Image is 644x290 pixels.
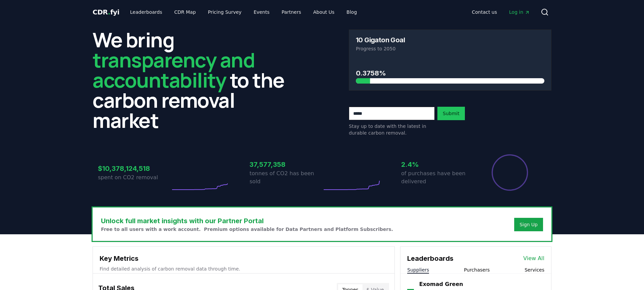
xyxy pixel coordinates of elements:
h2: We bring to the carbon removal market [93,30,295,130]
span: CDR fyi [93,8,119,16]
span: transparency and accountability [93,46,255,94]
p: tonnes of CO2 has been sold [250,170,322,186]
p: spent on CO2 removal [98,174,170,182]
h3: Leaderboards [407,253,453,263]
button: Suppliers [407,267,429,273]
a: Leaderboards [125,6,168,18]
h3: Key Metrics [100,253,388,263]
div: Percentage of sales delivered [491,154,529,191]
h3: 0.3758% [356,68,544,78]
h3: $10,378,124,518 [98,163,170,174]
a: Pricing Survey [203,6,247,18]
a: View All [523,254,544,262]
span: Log in [509,9,530,15]
a: CDR Map [169,6,201,18]
a: Contact us [467,6,502,18]
p: Free to all users with a work account. Premium options available for Data Partners and Platform S... [101,226,393,233]
a: Log in [504,6,535,18]
span: . [108,8,110,16]
p: Progress to 2050 [356,45,544,52]
h3: 37,577,358 [250,159,322,170]
a: Blog [341,6,362,18]
button: Submit [437,107,465,120]
p: Stay up to date with the latest in durable carbon removal. [349,123,435,136]
p: Find detailed analysis of carbon removal data through time. [100,265,388,272]
a: Exomad Green [419,280,463,288]
nav: Main [125,6,362,18]
nav: Main [467,6,535,18]
h3: 10 Gigaton Goal [356,37,405,43]
a: Events [248,6,275,18]
p: of purchases have been delivered [401,170,474,186]
a: About Us [308,6,340,18]
a: Partners [276,6,307,18]
a: Sign Up [520,221,538,228]
h3: 2.4% [401,159,474,170]
button: Purchasers [464,267,490,273]
a: CDR.fyi [93,7,119,17]
button: Services [525,267,544,273]
button: Sign Up [514,218,543,231]
h3: Unlock full market insights with our Partner Portal [101,216,393,226]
